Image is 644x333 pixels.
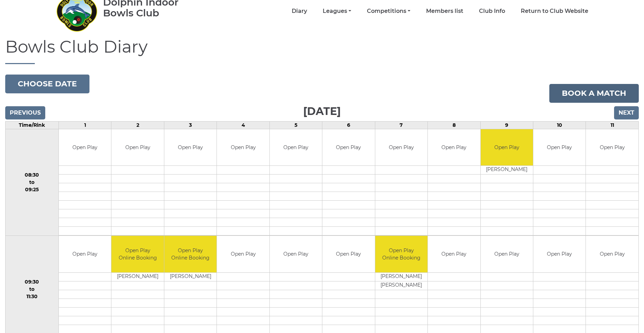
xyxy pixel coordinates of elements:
td: Open Play [217,129,269,166]
td: 2 [111,121,164,129]
a: Return to Club Website [521,7,588,15]
td: Open Play Online Booking [375,236,427,272]
td: Open Play [270,129,322,166]
td: Open Play [217,236,269,272]
td: 7 [375,121,427,129]
td: Open Play [375,129,427,166]
td: Open Play [481,236,533,272]
td: Open Play [533,129,586,166]
td: 3 [164,121,217,129]
td: 5 [269,121,322,129]
td: Open Play Online Booking [111,236,164,272]
a: Members list [426,7,463,15]
input: Previous [5,106,45,119]
td: Open Play [322,236,375,272]
a: Competitions [367,7,410,15]
td: Open Play Online Booking [164,236,217,272]
a: Club Info [479,7,505,15]
td: 8 [428,121,480,129]
td: Open Play [428,129,480,166]
a: Book a match [549,84,639,103]
td: Open Play [481,129,533,166]
td: 08:30 to 09:25 [6,129,59,236]
td: [PERSON_NAME] [375,281,427,290]
td: 10 [533,121,586,129]
td: Open Play [586,129,638,166]
td: 4 [217,121,269,129]
td: 11 [586,121,639,129]
td: [PERSON_NAME] [481,166,533,175]
input: Next [614,106,639,119]
td: Open Play [586,236,638,272]
td: Open Play [164,129,217,166]
td: Time/Rink [6,121,59,129]
td: Open Play [533,236,586,272]
td: Open Play [59,129,111,166]
a: Leagues [323,7,351,15]
h1: Bowls Club Diary [5,38,639,64]
td: Open Play [270,236,322,272]
td: Open Play [322,129,375,166]
td: 6 [322,121,375,129]
td: 1 [58,121,111,129]
td: [PERSON_NAME] [111,272,164,281]
a: Diary [292,7,307,15]
td: Open Play [111,129,164,166]
td: Open Play [428,236,480,272]
td: [PERSON_NAME] [375,272,427,281]
td: [PERSON_NAME] [164,272,217,281]
button: Choose date [5,75,89,93]
td: Open Play [59,236,111,272]
td: 9 [480,121,533,129]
